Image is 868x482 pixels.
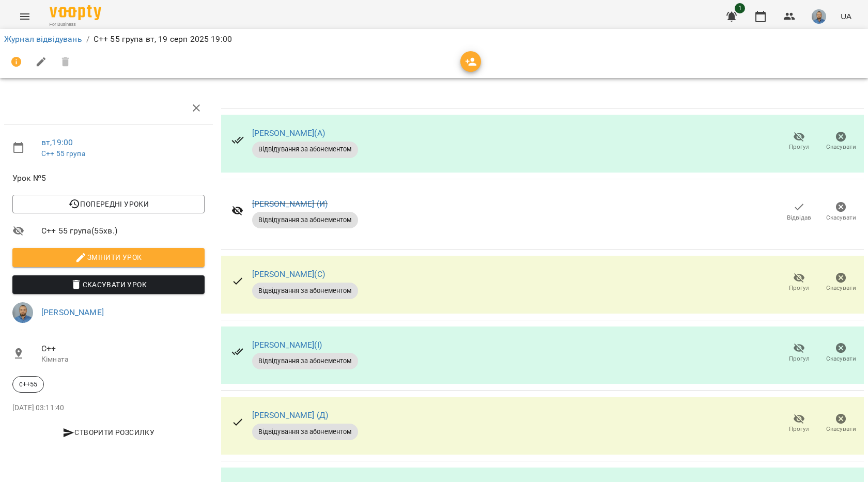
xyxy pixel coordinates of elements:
[41,137,73,147] a: вт , 19:00
[13,380,43,389] span: с++55
[841,11,851,22] span: UA
[12,403,205,413] p: [DATE] 03:11:40
[12,423,205,442] button: Створити розсилку
[17,426,200,439] span: Створити розсилку
[12,172,205,184] span: Урок №5
[12,248,205,267] button: Змінити урок
[41,343,205,355] span: C++
[50,5,101,20] img: Voopty Logo
[820,409,862,438] button: Скасувати
[41,354,205,365] p: Кімната
[252,427,358,437] span: Відвідування за абонементом
[50,21,101,28] span: For Business
[252,199,328,209] a: [PERSON_NAME] (И)
[820,197,862,226] button: Скасувати
[41,225,205,237] span: C++ 55 група ( 55 хв. )
[252,145,358,154] span: Відвідування за абонементом
[21,198,196,210] span: Попередні уроки
[789,354,810,363] span: Прогул
[86,33,89,45] li: /
[21,278,196,291] span: Скасувати Урок
[826,284,856,292] span: Скасувати
[252,286,358,296] span: Відвідування за абонементом
[778,197,820,226] button: Відвідав
[826,143,856,151] span: Скасувати
[812,9,826,24] img: 2a5fecbf94ce3b4251e242cbcf70f9d8.jpg
[820,339,862,368] button: Скасувати
[4,34,82,44] a: Журнал відвідувань
[836,7,856,26] button: UA
[252,340,322,350] a: [PERSON_NAME](І)
[820,127,862,156] button: Скасувати
[252,128,325,138] a: [PERSON_NAME](А)
[12,4,37,29] button: Menu
[12,275,205,294] button: Скасувати Урок
[12,302,33,323] img: 2a5fecbf94ce3b4251e242cbcf70f9d8.jpg
[4,33,864,45] nav: breadcrumb
[778,339,820,368] button: Прогул
[735,3,745,13] span: 1
[789,143,810,151] span: Прогул
[778,268,820,297] button: Прогул
[789,284,810,292] span: Прогул
[12,376,44,393] div: с++55
[252,215,358,225] span: Відвідування за абонементом
[778,409,820,438] button: Прогул
[826,354,856,363] span: Скасувати
[252,269,325,279] a: [PERSON_NAME](С)
[820,268,862,297] button: Скасувати
[787,213,811,222] span: Відвідав
[778,127,820,156] button: Прогул
[826,213,856,222] span: Скасувати
[789,425,810,433] span: Прогул
[252,356,358,366] span: Відвідування за абонементом
[41,307,104,317] a: [PERSON_NAME]
[12,195,205,213] button: Попередні уроки
[94,33,232,45] p: C++ 55 група вт, 19 серп 2025 19:00
[21,251,196,263] span: Змінити урок
[826,425,856,433] span: Скасувати
[252,410,329,420] a: [PERSON_NAME] (Д)
[41,149,85,158] a: C++ 55 група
